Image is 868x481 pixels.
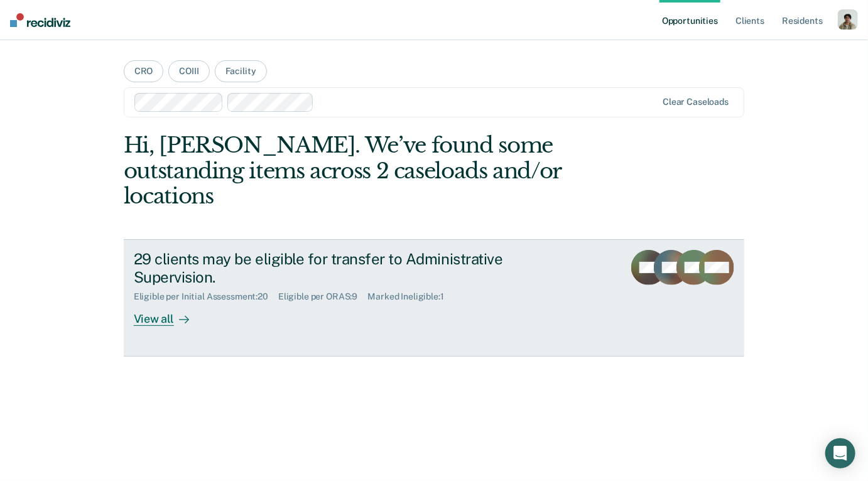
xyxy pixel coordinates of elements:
[825,438,855,468] div: Open Intercom Messenger
[168,60,209,82] button: COIII
[134,302,204,327] div: View all
[10,13,70,27] img: Recidiviz
[278,291,367,302] div: Eligible per ORAS : 9
[124,132,621,209] div: Hi, [PERSON_NAME]. We’ve found some outstanding items across 2 caseloads and/or locations
[367,291,453,302] div: Marked Ineligible : 1
[134,250,575,286] div: 29 clients may be eligible for transfer to Administrative Supervision.
[663,97,729,107] div: Clear caseloads
[124,60,164,82] button: CRO
[215,60,267,82] button: Facility
[124,239,745,357] a: 29 clients may be eligible for transfer to Administrative Supervision.Eligible per Initial Assess...
[134,291,278,302] div: Eligible per Initial Assessment : 20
